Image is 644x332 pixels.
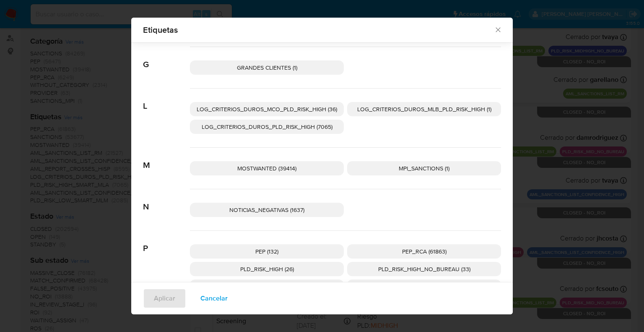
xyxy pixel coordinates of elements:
div: NOTICIAS_NEGATIVAS (1637) [190,203,344,217]
span: LOG_CRITERIOS_DUROS_MLB_PLD_RISK_HIGH (1) [357,105,491,113]
span: NOTICIAS_NEGATIVAS (1637) [229,206,304,214]
span: G [143,47,190,70]
div: PLD_RISK_HIGH_NO_BUREAU (33) [347,262,501,276]
span: P [143,231,190,254]
div: MPI_SANCTIONS (1) [347,161,501,175]
span: PLD_RISK_HIGH (26) [240,265,294,273]
span: LOG_CRITERIOS_DUROS_MCO_PLD_RISK_HIGH (36) [197,105,337,113]
span: PEP (132) [255,247,278,256]
div: LOG_CRITERIOS_DUROS_MCO_PLD_RISK_HIGH (36) [190,102,344,116]
span: PEP_RCA (61863) [402,247,447,256]
div: MOSTWANTED (39414) [190,161,344,175]
span: MPI_SANCTIONS (1) [399,164,449,173]
div: GRANDES CLIENTES (1) [190,60,344,75]
span: PLD_RISK_HIGH_NO_BUREAU (33) [378,265,470,273]
div: PEP_RCA (61863) [347,244,501,259]
span: GRANDES CLIENTES (1) [237,63,297,72]
div: PEP (132) [190,244,344,259]
div: PLD_RISK_HIGH_SMART_MLA (7065) [347,280,501,294]
span: L [143,89,190,111]
div: LOG_CRITERIOS_DUROS_MLB_PLD_RISK_HIGH (1) [347,102,501,116]
div: PLD_RISK_HIGH_SMART_MCO (36) [190,280,344,294]
span: MOSTWANTED (39414) [237,164,296,173]
span: LOG_CRITERIOS_DUROS_PLD_RISK_HIGH (7065) [202,123,332,131]
span: Etiquetas [143,26,494,34]
span: Cancelar [200,289,228,308]
div: LOG_CRITERIOS_DUROS_PLD_RISK_HIGH (7065) [190,120,344,134]
span: M [143,148,190,170]
div: PLD_RISK_HIGH (26) [190,262,344,276]
button: Cerrar [494,26,501,33]
button: Cancelar [190,288,239,308]
span: N [143,189,190,212]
